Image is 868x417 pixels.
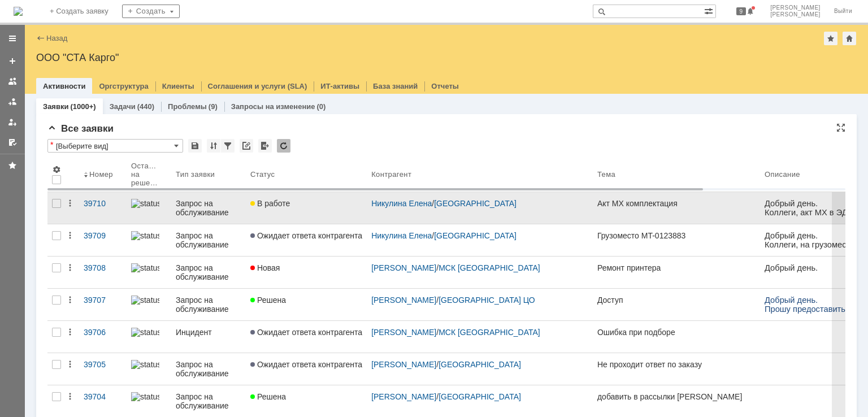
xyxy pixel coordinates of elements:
span: ID строки расхода [33,127,62,153]
span: @sta [38,318,56,327]
a: [GEOGRAPHIC_DATA] [434,199,517,208]
div: Настройки списка отличаются от сохраненных в виде [50,141,53,149]
a: Проблемы [168,102,207,111]
span: Параметры: [1,90,35,97]
div: ООО "СТА Карго" [36,52,857,63]
a: Не проходит ответ по заказу [593,353,760,385]
div: Ремонт принтера [597,263,756,272]
div: Скопировать ссылку на список [240,139,253,153]
a: [GEOGRAPHIC_DATA] [434,231,517,240]
div: Действия [66,392,75,401]
a: Запросы на изменение [231,102,315,111]
span: Период: [DATE] 0:00:00 [36,90,101,97]
a: 39704 [79,385,127,417]
a: [GEOGRAPHIC_DATA] [439,360,521,369]
span: cargo [56,318,75,327]
span: B-28-56-7 [64,155,79,171]
a: МСК [GEOGRAPHIC_DATA] [439,328,540,337]
div: Сортировка... [207,139,220,153]
a: Ожидает ответа контрагента [246,321,367,353]
span: MT-0123883 [87,219,121,226]
a: 39710 [79,192,127,224]
span: Ожидает ответа контрагента [250,231,362,240]
img: statusbar-100 (1).png [131,296,159,305]
a: [PERSON_NAME] [371,263,436,272]
a: В работе [246,192,367,224]
div: Действия [66,360,75,369]
div: Создать [122,5,180,18]
div: Добавить в избранное [824,32,837,45]
a: Запрос на обслуживание [171,353,246,385]
th: Тема [593,157,760,192]
a: Ожидает ответа контрагента [246,353,367,385]
a: Ожидает ответа контрагента [246,224,367,256]
span: [PERSON_NAME] [770,5,821,11]
div: (1000+) [70,102,96,111]
a: Грузоместо MT-0123883 [593,224,760,256]
a: Активности [43,82,85,90]
a: statusbar-100 (1).png [127,192,171,224]
div: Запрос на обслуживание [176,231,241,249]
img: statusbar-100 (1).png [131,360,159,369]
a: statusbar-100 (1).png [127,257,171,288]
div: 39707 [84,296,122,305]
span: MT-0123883 [87,155,121,162]
a: [PERSON_NAME] [371,296,436,305]
a: [PERSON_NAME] [371,392,436,401]
div: Ошибка при подборе [597,328,756,337]
a: Никулина Елена [371,231,432,240]
div: 39709 [84,231,122,240]
span: Ожидает ответа контрагента [250,328,362,337]
a: [GEOGRAPHIC_DATA] [439,392,521,401]
a: 39705 [79,353,127,385]
a: Отчеты [431,82,459,90]
th: Тип заявки [171,157,246,192]
div: Описание [765,170,800,179]
a: ИТ-активы [320,82,359,90]
span: Решена [250,392,286,401]
span: . [33,318,35,327]
div: Запрос на обслуживание [176,392,241,410]
a: МСК [GEOGRAPHIC_DATA] [439,263,540,272]
div: Статус [250,170,275,179]
span: [PERSON_NAME] [770,11,821,18]
a: Запрос на обслуживание [171,257,246,288]
a: Решена [246,289,367,320]
div: Сделать домашней страницей [843,32,856,45]
div: (440) [137,102,154,111]
span: 388037852 [2,155,32,162]
span: Ожидает ответа контрагента [250,360,362,369]
div: Доступ [597,296,756,305]
a: statusbar-100 (1).png [127,289,171,320]
span: 162726 [2,219,22,226]
img: statusbar-100 (1).png [131,199,159,208]
span: Склад Равно "Склад ([GEOGRAPHIC_DATA])" И Номер грузоместа Равно "MT-0123883" [36,101,170,116]
a: Мои согласования [3,133,21,151]
a: Задачи [110,102,136,111]
div: Действия [66,231,75,240]
div: Запрос на обслуживание [176,199,241,217]
span: В работе [250,199,290,208]
div: Фильтрация... [221,139,235,153]
div: Не проходит ответ по заказу [597,360,756,369]
div: (0) [316,102,325,111]
span: Отбор: [1,101,20,107]
div: Тема [597,170,615,179]
span: Итого [2,237,21,245]
a: 39706 [79,321,127,353]
div: Акт МХ комплектация [597,199,756,208]
a: 39709 [79,224,127,256]
div: / [371,199,588,208]
th: Номер [79,157,127,192]
div: Действия [66,296,75,305]
a: [GEOGRAPHIC_DATA] ЦО [439,296,535,305]
div: / [371,296,588,305]
div: / [371,263,588,272]
div: Сохранить вид [188,139,202,153]
div: 39710 [84,199,122,208]
span: Адрес [64,127,85,135]
div: Запрос на обслуживание [176,263,241,281]
a: Запрос на обслуживание [171,385,246,417]
a: [PERSON_NAME] [371,328,436,337]
div: / [371,392,588,401]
